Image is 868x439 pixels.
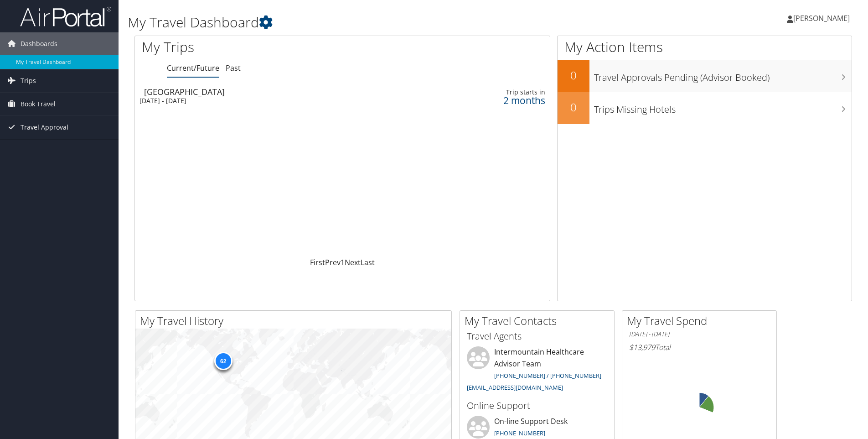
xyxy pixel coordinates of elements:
[21,69,36,92] span: Trips
[144,88,396,96] div: [GEOGRAPHIC_DATA]
[467,383,563,392] a: [EMAIL_ADDRESS][DOMAIN_NAME]
[361,257,375,267] a: Last
[345,257,361,267] a: Next
[310,257,325,267] a: First
[462,346,612,395] li: Intermountain Healthcare Advisor Team
[629,342,655,352] span: $13,979
[341,257,345,267] a: 1
[629,342,770,352] h6: Total
[558,37,852,57] h1: My Action Items
[21,93,56,115] span: Book Travel
[226,63,241,73] a: Past
[467,330,607,343] h3: Travel Agents
[445,96,545,105] div: 2 months
[627,313,776,329] h2: My Travel Spend
[494,371,601,380] a: [PHONE_NUMBER] / [PHONE_NUMBER]
[445,88,545,96] div: Trip starts in
[325,257,341,267] a: Prev
[558,92,852,124] a: 0Trips Missing Hotels
[558,99,589,115] h2: 0
[594,67,852,84] h3: Travel Approvals Pending (Advisor Booked)
[139,97,392,105] div: [DATE] - [DATE]
[467,399,607,412] h3: Online Support
[558,60,852,92] a: 0Travel Approvals Pending (Advisor Booked)
[21,32,57,55] span: Dashboards
[140,313,451,329] h2: My Travel History
[787,5,859,32] a: [PERSON_NAME]
[20,6,111,27] img: airportal-logo.png
[21,116,68,139] span: Travel Approval
[214,351,232,370] div: 62
[142,37,370,57] h1: My Trips
[494,429,545,437] a: [PHONE_NUMBER]
[128,13,615,32] h1: My Travel Dashboard
[167,63,219,73] a: Current/Future
[558,68,589,83] h2: 0
[465,313,614,329] h2: My Travel Contacts
[793,13,850,23] span: [PERSON_NAME]
[629,330,770,339] h6: [DATE] - [DATE]
[594,99,852,116] h3: Trips Missing Hotels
